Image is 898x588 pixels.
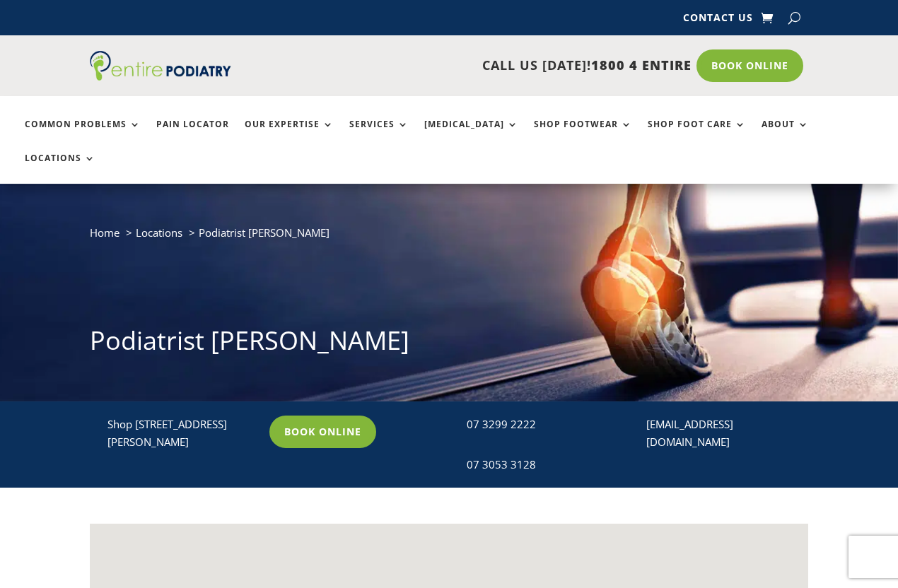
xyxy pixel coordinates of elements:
[136,225,182,240] a: Locations
[90,51,231,81] img: logo (1)
[90,225,119,240] a: Home
[467,416,618,434] div: 07 3299 2222
[90,323,808,365] h1: Podiatrist [PERSON_NAME]
[349,119,409,150] a: Services
[683,13,753,28] a: Contact Us
[648,119,746,150] a: Shop Foot Care
[646,417,733,449] a: [EMAIL_ADDRESS][DOMAIN_NAME]
[269,416,376,448] a: Book Online
[251,57,692,75] p: CALL US [DATE]!
[156,119,229,150] a: Pain Locator
[25,119,141,150] a: Common Problems
[467,456,618,474] div: 07 3053 3128
[424,119,518,150] a: [MEDICAL_DATA]
[199,225,330,240] span: Podiatrist [PERSON_NAME]
[534,119,632,150] a: Shop Footwear
[591,57,692,73] span: 1800 4 ENTIRE
[245,119,334,150] a: Our Expertise
[762,119,809,150] a: About
[90,69,231,83] a: Entire Podiatry
[25,153,95,184] a: Locations
[107,416,259,452] p: Shop [STREET_ADDRESS][PERSON_NAME]
[90,223,808,252] nav: breadcrumb
[696,49,803,82] a: Book Online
